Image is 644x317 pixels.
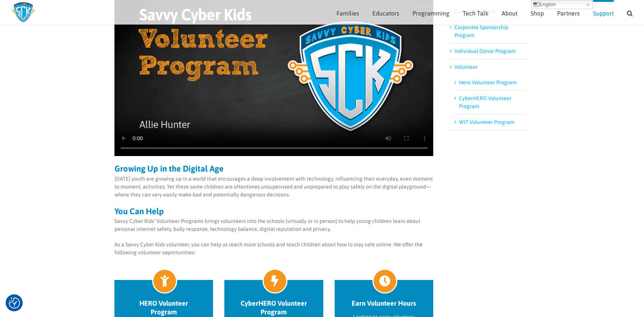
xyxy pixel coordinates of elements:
span: About [502,10,517,16]
span: Tech Talk [463,10,488,16]
a: WIT Volunteer Program [459,119,514,125]
span: Educators [372,10,399,16]
a: Individual Donor Program [454,48,516,54]
a: Volunteer [454,64,478,70]
a: Hero Volunteer Program [459,79,517,85]
span: Families [337,10,359,16]
span: Partners [557,10,580,16]
p: [DATE] youth are growing up in a world that encourages a deep involvement with technology, influe... [114,175,434,199]
img: Revisit consent button [9,297,20,309]
p: As a Savvy Cyber Kids volunteer, you can help us reach more schools and teach children about how ... [114,241,434,257]
strong: You Can Help [114,206,164,216]
a: CyberHERO Volunteer Program [238,299,310,316]
button: Consent Preferences [9,297,20,309]
p: Savvy Cyber Kids’ Volunteer Programs brings volunteers into the schools (virtually or in person) ... [114,217,434,233]
strong: Growing Up in the Digital Age [114,164,224,173]
a: Earn Volunteer Hours [348,299,420,308]
a: CyberHERO Volunteer Program [459,95,511,109]
img: Savvy Cyber Kids Logo [11,2,35,23]
span: Programming [412,10,449,16]
span: Support [593,10,614,16]
span: Shop [531,10,544,16]
a: HERO Volunteer Program [128,299,200,316]
img: en [533,2,539,8]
